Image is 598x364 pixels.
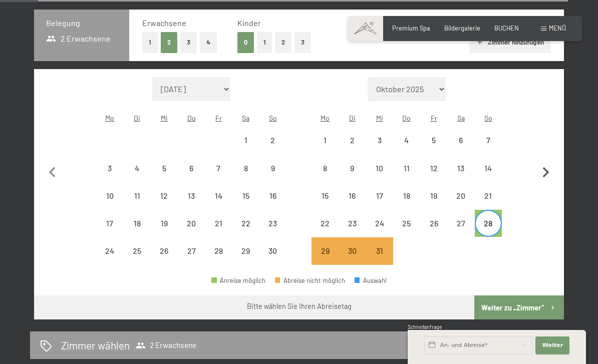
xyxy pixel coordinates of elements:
div: Abreise nicht möglich [123,182,150,209]
div: Abreise nicht möglich [366,182,393,209]
div: Tue Dec 16 2025 [339,182,366,209]
span: 2 Erwachsene [136,340,196,350]
div: Tue Nov 18 2025 [123,210,150,237]
div: Mon Nov 10 2025 [96,182,123,209]
div: 28 [476,219,501,244]
div: Abreise nicht möglich [339,210,366,237]
abbr: Dienstag [349,114,356,122]
div: 26 [421,219,446,244]
div: 6 [448,136,473,161]
span: Weiter [542,341,563,349]
div: Fri Nov 28 2025 [205,237,232,264]
div: Abreise nicht möglich [232,210,259,237]
div: Tue Nov 04 2025 [123,154,150,181]
div: Fri Dec 05 2025 [420,127,447,154]
div: Abreise nicht möglich [475,182,502,209]
div: 17 [367,192,392,217]
div: 5 [421,136,446,161]
span: 2 Erwachsene [46,33,111,44]
div: Abreise nicht möglich [151,237,178,264]
div: Abreise nicht möglich [393,182,420,209]
button: Zimmer hinzufügen [469,31,551,53]
div: 21 [206,219,231,244]
div: Mon Nov 03 2025 [96,154,123,181]
div: 19 [152,219,177,244]
button: 4 [200,32,217,53]
div: 2 [260,136,285,161]
div: Thu Dec 11 2025 [393,154,420,181]
abbr: Freitag [431,114,437,122]
a: Premium Spa [392,24,430,32]
abbr: Sonntag [484,114,492,122]
div: Abreise nicht möglich [259,127,286,154]
div: Tue Dec 02 2025 [339,127,366,154]
span: Schnellanfrage [408,324,442,330]
div: Sun Dec 21 2025 [475,182,502,209]
div: Thu Dec 25 2025 [393,210,420,237]
div: Mon Nov 24 2025 [96,237,123,264]
div: 4 [394,136,419,161]
div: 2 [340,136,365,161]
div: Abreise nicht möglich [178,210,205,237]
div: 14 [206,192,231,217]
div: 24 [367,219,392,244]
div: 10 [97,192,122,217]
a: BUCHEN [494,24,519,32]
div: Sat Dec 27 2025 [447,210,474,237]
div: 23 [340,219,365,244]
div: 27 [448,219,473,244]
div: Abreise nicht möglich [259,210,286,237]
div: Abreise nicht möglich [420,182,447,209]
div: 15 [313,192,338,217]
div: Thu Nov 13 2025 [178,182,205,209]
span: Menü [549,24,566,32]
div: Bitte wählen Sie Ihren Abreisetag [247,301,352,311]
div: Mon Nov 17 2025 [96,210,123,237]
div: Sun Dec 28 2025 [475,210,502,237]
div: Sun Dec 14 2025 [475,154,502,181]
div: Abreise nicht möglich [312,210,339,237]
div: 28 [206,247,231,272]
div: 22 [233,219,258,244]
div: Abreise nicht möglich [366,127,393,154]
div: 8 [233,164,258,189]
div: Abreise nicht möglich [420,127,447,154]
div: 3 [97,164,122,189]
div: Abreise nicht möglich [447,127,474,154]
button: 1 [142,32,158,53]
div: Wed Nov 12 2025 [151,182,178,209]
div: Abreise nicht möglich [232,154,259,181]
div: Sat Nov 08 2025 [232,154,259,181]
div: Abreise nicht möglich [96,237,123,264]
div: Sat Nov 29 2025 [232,237,259,264]
div: 5 [152,164,177,189]
div: Auswahl [355,277,387,284]
div: Wed Dec 24 2025 [366,210,393,237]
div: Abreise nicht möglich [205,182,232,209]
div: 27 [179,247,204,272]
div: 30 [260,247,285,272]
abbr: Samstag [242,114,249,122]
div: Abreise nicht möglich [205,154,232,181]
button: 1 [257,32,272,53]
div: Sun Nov 09 2025 [259,154,286,181]
h3: Belegung [46,18,117,29]
div: Abreise nicht möglich [232,182,259,209]
span: Kinder [237,18,261,28]
div: Tue Dec 09 2025 [339,154,366,181]
div: Sun Nov 16 2025 [259,182,286,209]
h2: Zimmer wählen [61,338,130,352]
div: Fri Dec 19 2025 [420,182,447,209]
div: 4 [124,164,149,189]
div: 9 [260,164,285,189]
div: 12 [421,164,446,189]
div: Abreise nicht möglich [178,154,205,181]
span: Bildergalerie [444,24,480,32]
div: Abreise nicht möglich [475,127,502,154]
div: Wed Dec 17 2025 [366,182,393,209]
abbr: Montag [321,114,330,122]
div: Abreise nicht möglich [339,182,366,209]
div: Abreise nicht möglich [420,154,447,181]
div: Mon Dec 08 2025 [312,154,339,181]
div: 3 [367,136,392,161]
